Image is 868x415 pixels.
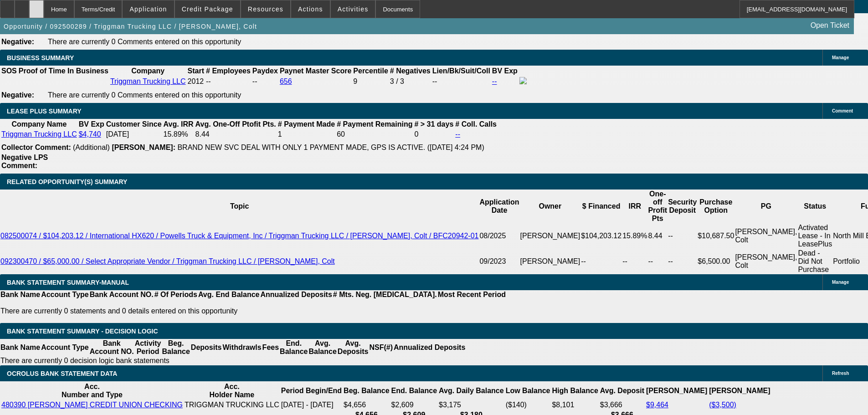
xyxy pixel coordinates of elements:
[697,223,734,249] td: $10,687.50
[622,190,647,223] th: IRR
[520,249,581,274] td: [PERSON_NAME]
[668,249,697,274] td: --
[734,190,797,223] th: PG
[797,223,832,249] td: Activated Lease - In LeasePlus
[177,143,484,151] span: BRAND NEW SVC DEAL WITH ONLY 1 PAYMENT MADE, GPS IS ACTIVE. ([DATE] 4:24 PM)
[622,249,647,274] td: --
[390,77,431,86] div: 3 / 3
[123,0,174,18] button: Application
[164,120,194,128] b: Avg. IRR
[79,130,101,138] a: $4,740
[832,108,853,113] span: Comment
[89,290,154,299] th: Bank Account NO.
[393,339,466,356] th: Annualized Deposits
[390,67,431,75] b: # Negatives
[797,249,832,274] td: Dead - Did Not Purchase
[298,5,323,13] span: Actions
[432,67,490,75] b: Lien/Bk/Suit/Coll
[7,279,129,286] span: BANK STATEMENT SUMMARY-MANUAL
[1,130,77,138] a: Triggman Trucking LLC
[734,223,797,249] td: [PERSON_NAME], Colt
[7,178,127,185] span: RELATED OPPORTUNITY(S) SUMMARY
[1,382,183,400] th: Acc. Number and Type
[41,339,89,356] th: Account Type
[187,77,205,87] td: 2012
[414,130,454,139] td: 0
[455,120,497,128] b: # Coll. Calls
[190,339,222,356] th: Deposits
[414,120,453,128] b: # > 31 days
[279,339,308,356] th: End. Balance
[277,130,335,139] td: 1
[280,67,351,75] b: Paynet Master Score
[175,0,240,18] button: Credit Package
[646,382,708,400] th: [PERSON_NAME]
[492,67,518,75] b: BV Exp
[391,400,437,410] td: $2,609
[668,223,697,249] td: --
[432,77,491,87] td: --
[4,23,257,30] span: Opportunity / 092500289 / Triggman Trucking LLC / [PERSON_NAME], Colt
[622,223,647,249] td: 15.89%
[131,67,164,75] b: Company
[337,120,412,128] b: # Payment Remaining
[709,382,770,400] th: [PERSON_NAME]
[89,339,134,356] th: Bank Account NO.
[333,290,437,299] th: # Mts. Neg. [MEDICAL_DATA].
[281,400,342,410] td: [DATE] - [DATE]
[241,0,290,18] button: Resources
[48,38,241,46] span: There are currently 0 Comments entered on this opportunity
[331,0,375,18] button: Activities
[647,249,668,274] td: --
[184,400,280,410] td: TRIGGMAN TRUCKING LLC
[437,290,506,299] th: Most Recent Period
[278,120,335,128] b: # Payment Made
[18,67,109,76] th: Proof of Time In Business
[505,382,551,400] th: Low Balance
[520,190,581,223] th: Owner
[195,130,277,139] td: 8.44
[697,249,734,274] td: $6,500.00
[1,38,34,46] b: Negative:
[280,77,292,85] a: 656
[697,190,734,223] th: Purchase Option
[308,339,337,356] th: Avg. Balance
[1,154,48,169] b: Negative LPS Comment:
[647,223,668,249] td: 8.44
[195,120,276,128] b: Avg. One-Off Ptofit Pts.
[198,290,260,299] th: Avg. End Balance
[163,130,194,139] td: 15.89%
[252,67,278,75] b: Paydex
[646,401,668,409] a: $9,464
[154,290,198,299] th: # Of Periods
[110,77,186,85] a: Triggman Trucking LLC
[709,401,736,409] a: ($3,500)
[7,370,117,377] span: OCROLUS BANK STATEMENT DATA
[551,400,598,410] td: $8,101
[48,91,241,99] span: There are currently 0 Comments entered on this opportunity
[79,120,104,128] b: BV Exp
[337,339,369,356] th: Avg. Deposits
[1,401,183,409] a: 480390 [PERSON_NAME] CREDIT UNION CHECKING
[832,280,849,285] span: Manage
[369,339,393,356] th: NSF(#)
[734,249,797,274] td: [PERSON_NAME], Colt
[281,382,342,400] th: Period Begin/End
[343,382,390,400] th: Beg. Balance
[1,143,71,151] b: Collector Comment:
[807,18,853,33] a: Open Ticket
[106,130,162,139] td: [DATE]
[336,130,413,139] td: 60
[438,400,504,410] td: $3,175
[248,5,283,13] span: Resources
[73,143,110,151] span: (Additional)
[455,130,460,138] a: --
[182,5,233,13] span: Credit Package
[353,77,388,86] div: 9
[343,400,390,410] td: $4,656
[11,120,67,128] b: Company Name
[184,382,280,400] th: Acc. Holder Name
[479,190,519,223] th: Application Date
[519,77,527,84] img: facebook-icon.png
[129,5,167,13] span: Application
